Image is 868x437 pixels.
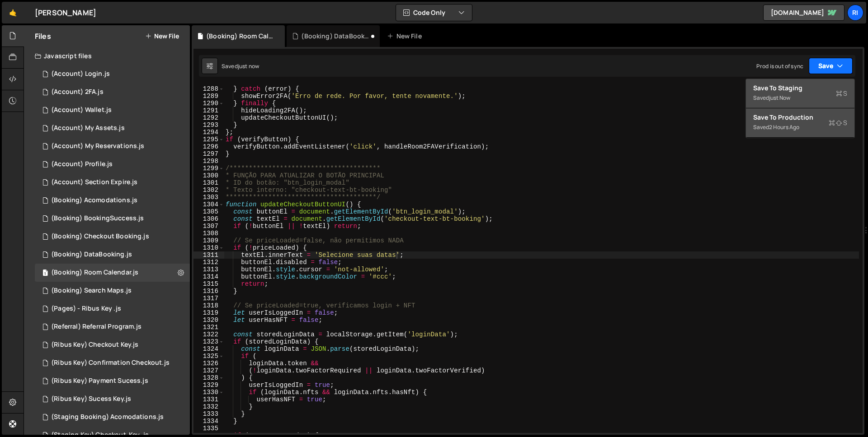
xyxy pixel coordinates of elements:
[193,338,224,345] div: 1323
[753,93,847,103] div: Saved
[42,270,48,277] span: 1
[193,121,224,129] div: 1293
[753,84,847,93] div: Save to Staging
[51,269,138,277] div: (Booking) Room Calendar.js
[35,173,190,191] div: 16291/43984.js
[193,165,224,172] div: 1299
[763,5,844,21] a: [DOMAIN_NAME]
[193,288,224,295] div: 1316
[193,186,224,194] div: 1302
[193,208,224,215] div: 1305
[51,323,142,331] div: (Referral) Referral Program.js
[51,106,112,114] div: (Account) Wallet.js
[193,367,224,374] div: 1327
[145,33,179,40] button: New File
[35,155,190,173] div: 16291/43983.js
[35,318,190,336] div: 16291/44049.js
[193,309,224,316] div: 1319
[35,246,190,264] div: 16291/44040.js
[193,93,224,100] div: 1289
[193,85,224,93] div: 1288
[193,410,224,418] div: 1333
[35,228,190,246] div: 16291/44039.js
[746,108,854,138] button: Save to ProductionS Saved2 hours ago
[35,31,51,41] h2: Files
[222,62,259,70] div: Saved
[51,178,137,186] div: (Account) Section Expire.js
[193,273,224,280] div: 1314
[35,119,190,137] div: 16291/44035.js
[51,160,113,168] div: (Account) Profile.js
[193,100,224,107] div: 1290
[35,336,190,354] div: 16291/44051.js
[51,305,121,313] div: (Pages) - Ribus Key .js
[193,418,224,425] div: 1334
[24,47,190,65] div: Javascript files
[193,403,224,410] div: 1332
[829,118,847,127] span: S
[35,300,190,318] div: 16291/44047.js
[35,408,190,426] div: 16291/44056.js
[193,150,224,158] div: 1297
[51,70,110,78] div: (Account) Login.js
[193,316,224,324] div: 1320
[193,381,224,389] div: 1329
[206,32,274,41] div: (Booking) Room Calendar.js
[193,259,224,266] div: 1312
[35,354,190,372] div: 16291/44052.js
[51,196,137,205] div: (Booking) Acomodations.js
[193,194,224,201] div: 1303
[809,58,853,74] button: Save
[769,94,790,102] div: just now
[35,137,190,155] div: 16291/44036.js
[756,62,803,70] div: Prod is out of sync
[193,223,224,230] div: 1307
[193,136,224,143] div: 1295
[51,359,170,367] div: (Ribus Key) Confirmation Checkout.js
[35,191,190,209] div: 16291/44037.js
[301,32,369,41] div: (Booking) DataBooking.js
[769,123,799,131] div: 2 hours ago
[193,331,224,338] div: 1322
[193,374,224,381] div: 1328
[753,122,847,133] div: Saved
[35,209,190,228] div: 16291/44038.js
[35,65,190,83] div: 16291/44358.js
[238,62,259,70] div: just now
[836,89,847,98] span: S
[193,158,224,165] div: 1298
[193,353,224,360] div: 1325
[51,395,131,403] div: (Ribus Key) Sucess Key.js
[51,88,104,96] div: (Account) 2FA.js
[193,172,224,179] div: 1300
[193,295,224,302] div: 1317
[35,83,190,101] div: 16291/44034.js
[193,215,224,223] div: 1306
[51,124,125,132] div: (Account) My Assets.js
[51,232,149,241] div: (Booking) Checkout Booking.js
[35,101,190,119] div: 16291/44384.js
[746,79,854,108] button: Save to StagingS Savedjust now
[387,32,425,41] div: New File
[193,201,224,208] div: 1304
[193,114,224,121] div: 1292
[51,341,138,349] div: (Ribus Key) Checkout Key.js
[847,5,863,21] a: Ri
[753,113,847,122] div: Save to Production
[193,230,224,237] div: 1308
[51,142,144,150] div: (Account) My Reservations.js
[193,266,224,273] div: 1313
[193,360,224,367] div: 1326
[35,390,190,408] div: 16291/44055.js
[396,5,472,21] button: Code Only
[193,302,224,309] div: 1318
[35,264,190,282] div: 16291/44045.js
[193,179,224,186] div: 1301
[193,129,224,136] div: 1294
[35,7,96,18] div: [PERSON_NAME]
[193,425,224,432] div: 1335
[193,324,224,331] div: 1321
[51,287,132,295] div: (Booking) Search Maps.js
[193,280,224,288] div: 1315
[193,389,224,396] div: 1330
